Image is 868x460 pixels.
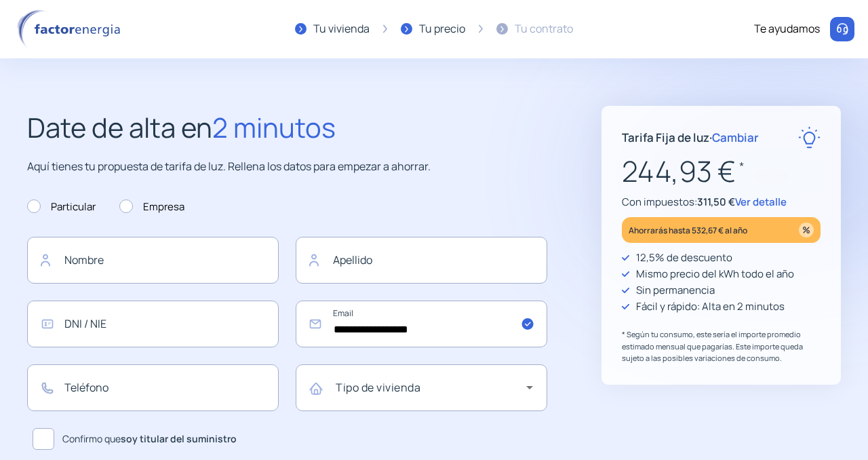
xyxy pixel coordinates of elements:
[622,149,821,194] p: 244,93 €
[712,130,759,145] span: Cambiar
[636,299,785,315] p: Fácil y rápido: Alta en 2 minutos
[313,20,370,38] div: Tu vivienda
[636,282,715,299] p: Sin permanencia
[636,250,732,266] p: 12,5% de descuento
[212,109,336,146] span: 2 minutos
[27,106,547,149] h2: Date de alta en
[697,195,735,209] span: 311,50 €
[27,158,547,176] p: Aquí tienes tu propuesta de tarifa de luz. Rellena los datos para empezar a ahorrar.
[419,20,465,38] div: Tu precio
[121,432,237,445] b: soy titular del suministro
[336,380,420,395] mat-label: Tipo de vivienda
[629,223,747,238] p: Ahorrarás hasta 532,67 € al año
[14,9,129,49] img: logo factor
[754,20,820,38] div: Te ayudamos
[622,328,821,364] p: * Según tu consumo, este sería el importe promedio estimado mensual que pagarías. Este importe qu...
[835,22,849,36] img: llamar
[62,432,237,446] span: Confirmo que
[515,20,573,38] div: Tu contrato
[735,195,787,209] span: Ver detalle
[636,266,794,282] p: Mismo precio del kWh todo el año
[622,194,821,210] p: Con impuestos:
[119,199,184,215] label: Empresa
[27,199,96,215] label: Particular
[799,223,814,237] img: percentage_icon.svg
[798,126,821,149] img: rate-E.svg
[622,128,759,147] p: Tarifa Fija de luz ·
